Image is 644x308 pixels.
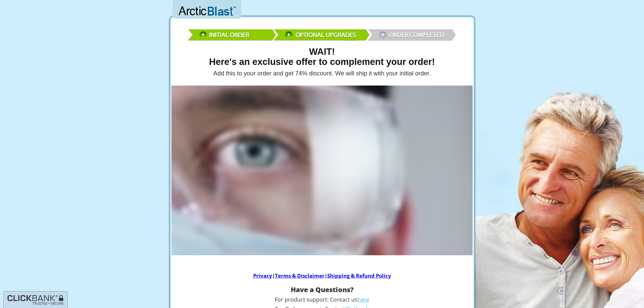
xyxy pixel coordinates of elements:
a: Terms & Disclaimer [275,272,325,279]
img: logo-tab-dark-blue-en.png [7,294,64,306]
img: reviewbar.png [187,24,457,44]
p: | | [172,272,473,279]
a: Privacy [253,272,272,279]
a: Shipping & Refund Policy [327,272,391,279]
h4: Have a Questions? [168,286,476,293]
h5: For product support: Contact us [168,297,476,303]
a: here [357,296,369,303]
h1: WAIT! Here's an exclusive offer to complement your order! [172,47,473,67]
h4: Add this to your order and get 74% discount. We will ship it with your initial order. [168,70,476,77]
